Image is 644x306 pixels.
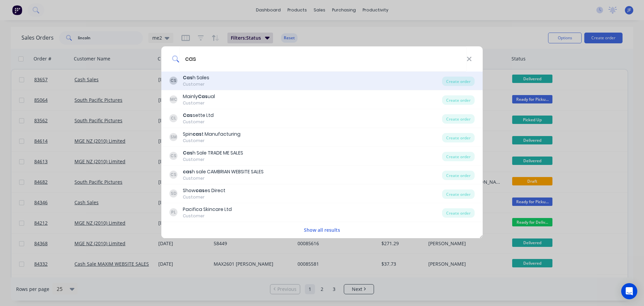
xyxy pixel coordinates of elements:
[179,46,467,72] input: Enter a customer name to create a new order...
[183,112,193,119] b: Cas
[183,157,243,163] div: Customer
[196,187,205,194] b: cas
[183,175,264,181] div: Customer
[442,77,475,86] div: Create order
[169,208,177,216] div: PL
[183,213,232,219] div: Customer
[183,168,264,175] div: h sale CAMBRIAN WEBSITE SALES
[442,152,475,161] div: Create order
[183,112,214,119] div: sette Ltd
[169,171,177,179] div: CS
[183,149,243,157] div: h Sale TRADE ME SALES
[442,189,475,199] div: Create order
[183,74,209,81] div: h Sales
[183,81,209,87] div: Customer
[193,131,202,137] b: cas
[183,168,192,175] b: cas
[183,100,215,106] div: Customer
[169,152,177,160] div: CS
[169,114,177,122] div: CL
[442,95,475,105] div: Create order
[169,95,177,103] div: MC
[183,74,193,81] b: Cas
[302,226,342,234] button: Show all results
[183,93,215,100] div: Mainly ual
[442,114,475,124] div: Create order
[183,206,232,213] div: Pacifica Skincare Ltd
[169,77,177,85] div: CS
[183,194,225,200] div: Customer
[183,119,214,125] div: Customer
[442,133,475,142] div: Create order
[442,208,475,218] div: Create order
[621,283,637,299] div: Open Intercom Messenger
[183,131,240,138] div: Spin t Manufacturing
[169,189,177,198] div: SD
[183,187,225,194] div: Show es Direct
[442,171,475,180] div: Create order
[183,138,240,144] div: Customer
[183,149,193,156] b: Cas
[169,133,177,141] div: SM
[198,93,208,100] b: Cas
